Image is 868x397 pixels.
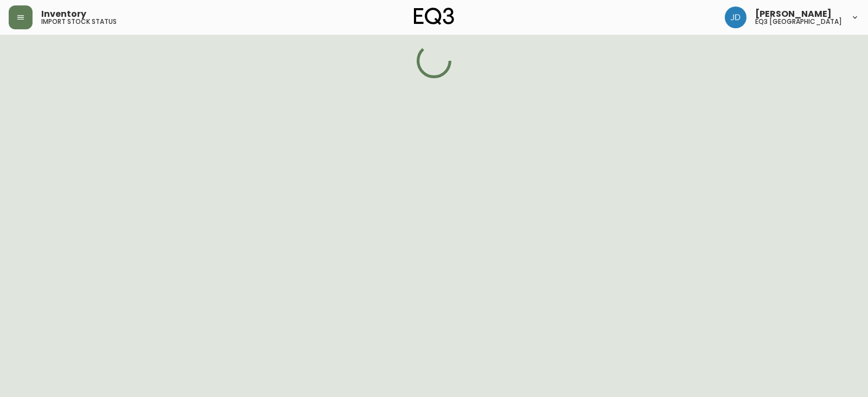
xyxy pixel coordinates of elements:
span: [PERSON_NAME] [755,10,832,18]
span: Inventory [41,10,86,18]
img: logo [414,8,454,25]
h5: import stock status [41,18,117,25]
h5: eq3 [GEOGRAPHIC_DATA] [755,18,842,25]
img: 7c567ac048721f22e158fd313f7f0981 [725,7,746,28]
